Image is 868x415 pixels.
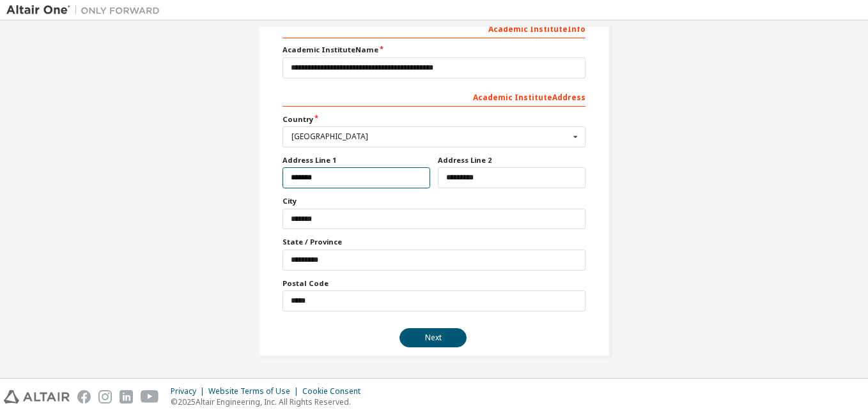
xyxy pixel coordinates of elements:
div: [GEOGRAPHIC_DATA] [291,133,570,140]
img: facebook.svg [77,390,91,404]
p: © 2025 Altair Engineering, Inc. All Rights Reserved. [171,396,368,407]
label: State / Province [283,237,585,247]
label: Country [283,114,585,124]
div: Academic Institute Info [283,18,585,38]
div: Cookie Consent [302,386,368,396]
label: Address Line 2 [438,155,585,165]
label: Academic Institute Name [283,45,585,55]
img: altair_logo.svg [4,390,70,404]
img: youtube.svg [141,390,159,404]
img: linkedin.svg [120,390,133,404]
label: Address Line 1 [283,155,430,165]
img: instagram.svg [98,390,112,404]
div: Privacy [171,386,208,396]
button: Next [399,328,467,347]
div: Academic Institute Address [283,86,585,107]
img: Altair One [6,4,166,17]
div: Website Terms of Use [208,386,302,396]
label: City [283,196,585,206]
label: Postal Code [283,278,585,289]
